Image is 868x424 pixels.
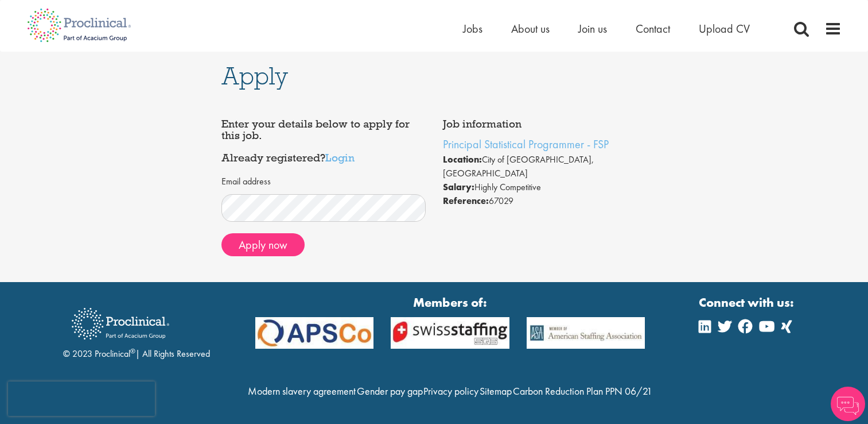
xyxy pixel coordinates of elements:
a: Gender pay gap [357,384,423,398]
button: Apply now [221,233,305,256]
img: APSCo [247,317,383,349]
strong: Salary: [443,181,474,193]
h4: Job information [443,118,647,130]
iframe: reCAPTCHA [8,381,155,416]
strong: Location: [443,153,482,165]
div: © 2023 Proclinical | All Rights Reserved [63,299,210,361]
a: Jobs [463,21,482,36]
strong: Reference: [443,195,489,207]
a: Sitemap [480,384,512,398]
strong: Members of: [255,294,645,311]
a: Contact [636,21,670,36]
span: Apply [221,60,288,91]
li: Highly Competitive [443,180,647,194]
a: Modern slavery agreement [248,384,356,398]
img: Proclinical Recruitment [63,300,178,348]
sup: ® [130,346,135,356]
a: Carbon Reduction Plan PPN 06/21 [513,384,652,398]
label: Email address [221,175,271,188]
img: APSCo [382,317,518,349]
a: About us [511,21,550,36]
img: Chatbot [831,387,865,421]
a: Upload CV [699,21,750,36]
a: Principal Statistical Programmer - FSP [443,137,609,152]
a: Privacy policy [423,384,478,398]
li: 67029 [443,194,647,208]
li: City of [GEOGRAPHIC_DATA], [GEOGRAPHIC_DATA] [443,153,647,180]
strong: Connect with us: [699,294,796,311]
a: Login [325,151,355,164]
img: APSCo [518,317,654,349]
h4: Enter your details below to apply for this job. Already registered? [221,118,426,164]
a: Join us [578,21,607,36]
